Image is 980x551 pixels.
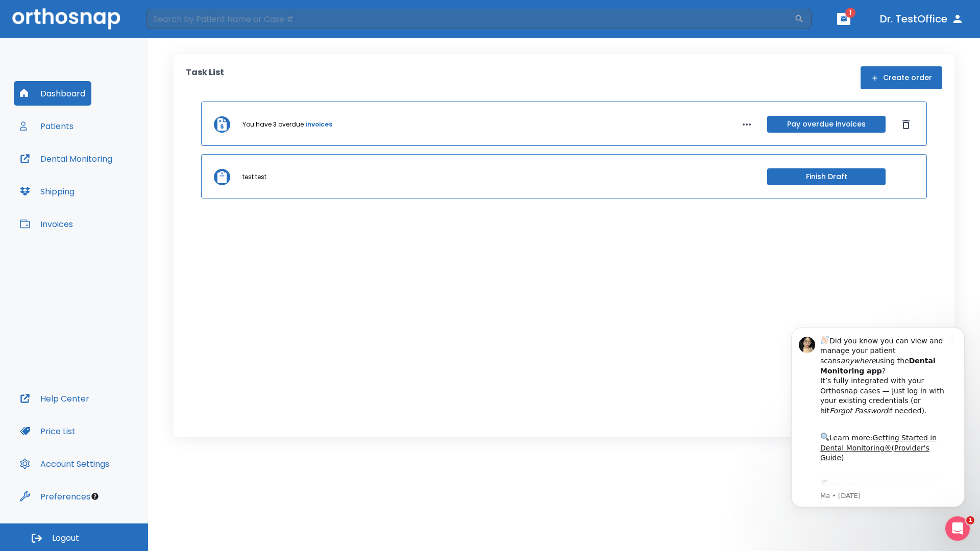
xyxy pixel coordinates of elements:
[14,484,96,509] button: Preferences
[146,9,794,29] input: Search by Patient Name or Case #
[12,8,120,29] img: Orthosnap
[14,386,95,411] button: Help Center
[876,10,968,28] button: Dr. TestOffice
[14,114,80,138] button: Patients
[14,81,91,106] button: Dashboard
[966,516,974,524] span: 1
[14,146,118,171] button: Dental Monitoring
[776,315,980,546] iframe: Intercom notifications message
[14,452,115,476] button: Account Settings
[767,168,886,185] button: Finish Draft
[306,120,332,129] a: invoices
[186,66,224,89] p: Task List
[52,533,79,544] span: Logout
[845,8,855,18] span: 1
[90,492,100,501] div: Tooltip anchor
[861,66,942,89] button: Create order
[898,116,914,133] button: Dismiss
[767,116,886,133] button: Pay overdue invoices
[945,516,970,541] iframe: Intercom live chat
[14,179,81,204] button: Shipping
[14,212,79,236] button: Invoices
[242,120,304,129] p: You have 3 overdue
[14,419,82,443] button: Price List
[242,172,266,182] p: test test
